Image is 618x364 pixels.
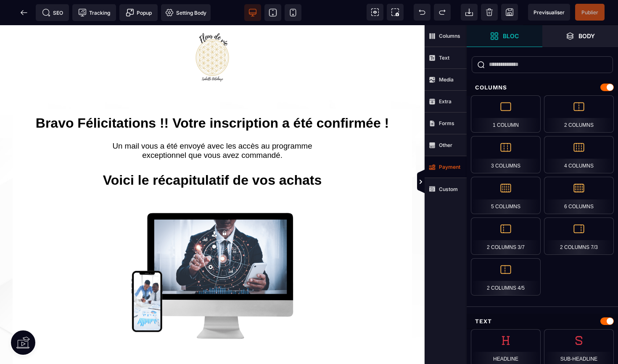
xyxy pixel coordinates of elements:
div: 3 Columns [471,136,541,173]
span: Setting Body [165,8,206,17]
strong: Other [439,142,452,148]
strong: Body [578,33,595,39]
span: SEO [42,8,63,17]
div: 2 Columns 4/5 [471,258,541,296]
h1: Voici le récapitulatif de vos achats [92,143,332,167]
div: 6 Columns [544,177,614,214]
span: Open Blocks [467,25,542,47]
span: Un mail vous a été envoyé avec les accès au programme exceptionnel que vous avez commandé. [112,116,314,134]
strong: Columns [439,33,460,39]
div: 2 Columns 3/7 [471,217,541,255]
img: 292_qss.png [131,187,294,314]
div: 5 Columns [471,177,541,214]
strong: Extra [439,98,452,105]
strong: Custom [439,186,458,192]
span: View components [367,4,383,21]
h1: Bravo Félicitations !! Votre inscription a été confirmée ! [13,86,412,110]
span: Previsualiser [533,9,565,16]
span: Publier [581,9,598,16]
span: Tracking [78,8,110,17]
strong: Text [439,55,449,61]
strong: Payment [439,164,460,170]
span: Popup [126,8,152,17]
div: 1 Column [471,95,541,133]
strong: Forms [439,120,454,126]
span: Preview [528,4,570,21]
div: 2 Columns [544,95,614,133]
div: 2 Columns 7/3 [544,217,614,255]
div: 4 Columns [544,136,614,173]
strong: Media [439,76,454,83]
span: Screenshot [387,4,404,21]
div: Columns [467,80,618,95]
strong: Bloc [503,33,519,39]
img: 79515fb81ae77b9786bb11d831489bbc_Design_sans_titre-10.png [190,7,235,57]
div: Text [467,314,618,329]
span: Open Layer Manager [542,25,618,47]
